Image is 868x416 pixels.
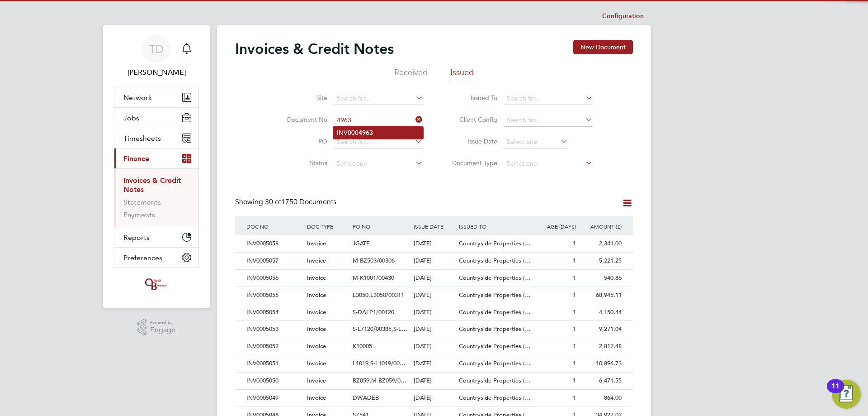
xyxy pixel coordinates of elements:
button: Reports [114,227,198,247]
button: Network [114,87,198,107]
b: 4963 [359,129,373,137]
div: 5,221.25 [578,253,624,269]
li: Received [394,67,428,83]
span: Invoice [307,257,326,264]
span: 1 [573,239,576,247]
span: Invoice [307,342,326,350]
div: [DATE] [411,338,457,355]
span: Invoice [307,291,326,299]
span: Finance [123,154,149,163]
span: Countryside Properties (… [459,359,531,367]
span: JGATE [353,239,370,247]
span: Countryside Properties (… [459,377,531,384]
li: Issued [450,67,474,83]
span: Powered by [150,319,175,326]
input: Search for... [334,136,423,148]
div: AGE (DAYS) [533,216,578,237]
div: [DATE] [411,287,457,304]
a: Invoices & Credit Notes [123,176,181,194]
label: Document No [275,115,327,124]
div: Showing [235,197,338,207]
div: INV0005050 [244,373,305,389]
div: 9,271.04 [578,321,624,338]
input: Search for... [334,92,423,105]
span: Tanya Dartnell [114,67,199,78]
div: PO NO [350,216,411,237]
div: INV0005054 [244,304,305,321]
button: Jobs [114,108,198,128]
div: INV0005057 [244,253,305,269]
span: DWADEB [353,394,379,402]
span: Reports [123,233,150,242]
div: [DATE] [411,373,457,389]
span: Invoice [307,394,326,402]
img: oneillandbrennan-logo-retina.png [143,277,170,292]
div: [DATE] [411,270,457,287]
span: 30 of [265,197,281,206]
div: [DATE] [411,253,457,269]
div: INV0005055 [244,287,305,304]
label: Issue Date [445,137,497,145]
span: 1750 Documents [265,197,336,206]
label: Status [275,159,327,167]
div: 2,341.00 [578,235,624,252]
div: 68,945.11 [578,287,624,304]
span: Invoice [307,377,326,384]
a: TD[PERSON_NAME] [114,34,199,78]
span: 1 [573,342,576,350]
span: Countryside Properties (… [459,239,531,247]
span: 1 [573,377,576,384]
span: 1 [573,308,576,316]
input: Select one [334,158,423,170]
span: 1 [573,325,576,333]
div: Finance [114,168,198,227]
span: S-L7120/00385,S-L… [353,325,407,333]
label: Issued To [445,94,497,102]
span: Countryside Properties (… [459,291,531,299]
span: K10005 [353,342,372,350]
div: ISSUED TO [457,216,533,237]
div: INV0005049 [244,390,305,406]
li: Configuration [602,7,644,25]
span: Countryside Properties (… [459,394,531,402]
span: 1 [573,291,576,299]
button: Finance [114,148,198,168]
div: [DATE] [411,355,457,372]
div: INV0005058 [244,235,305,252]
div: [DATE] [411,304,457,321]
div: 540.86 [578,270,624,287]
span: BZ059,M-BZ059/0… [353,377,406,384]
span: Timesheets [123,134,161,143]
span: L1019,S-L1019/00… [353,359,406,367]
li: INV000 [333,127,423,139]
div: [DATE] [411,390,457,406]
span: Jobs [123,114,139,122]
span: Countryside Properties (… [459,325,531,333]
input: Select one [504,158,593,170]
span: Network [123,93,152,102]
label: Client Config [445,115,497,124]
button: Timesheets [114,128,198,148]
a: Payments [123,210,155,219]
div: [DATE] [411,321,457,338]
span: Countryside Properties (… [459,257,531,264]
label: Site [275,94,327,102]
div: INV0005051 [244,355,305,372]
span: Invoice [307,359,326,367]
div: 11 [831,386,840,398]
a: Go to home page [114,277,199,292]
span: Countryside Properties (… [459,342,531,350]
label: PO [275,137,327,145]
span: 1 [573,359,576,367]
span: Countryside Properties (… [459,274,531,282]
span: Preferences [123,253,162,262]
div: DOC NO [244,216,305,237]
div: INV0005056 [244,270,305,287]
span: Engage [150,326,175,334]
button: Preferences [114,248,198,268]
span: M-BZ503/00306 [353,257,395,264]
div: ISSUE DATE [411,216,457,237]
span: Countryside Properties (… [459,308,531,316]
div: AMOUNT (£) [578,216,624,237]
div: 6,471.55 [578,373,624,389]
